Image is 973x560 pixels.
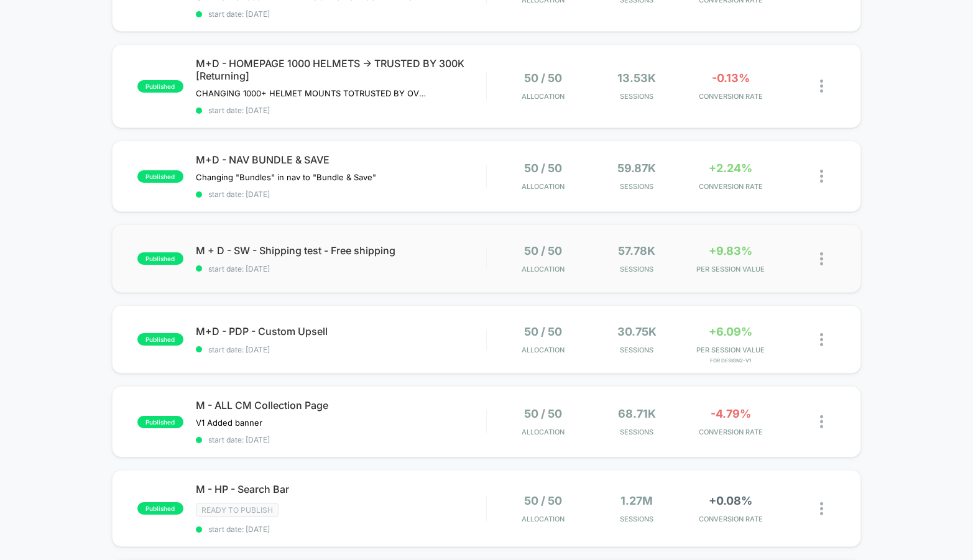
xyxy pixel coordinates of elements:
img: close [820,80,823,93]
span: 13.53k [617,71,656,85]
span: Sessions [593,265,681,273]
span: 50 / 50 [524,494,562,507]
span: Sessions [593,92,681,101]
span: CONVERSION RATE [687,92,775,101]
img: close [820,502,823,515]
span: start date: [DATE] [196,264,486,273]
span: Sessions [593,515,681,523]
span: 50 / 50 [524,325,562,338]
span: V1 Added banner [196,418,262,428]
span: start date: [DATE] [196,435,486,444]
span: published [137,502,183,515]
span: 59.87k [617,162,656,175]
span: CHANGING 1000+ HELMET MOUNTS TOTRUSTED BY OVER 300,000 RIDERS ON HOMEPAGE DESKTOP AND MOBILERETUR... [196,88,427,98]
span: -0.13% [712,71,750,85]
img: close [820,170,823,183]
span: +0.08% [709,494,752,507]
span: M + D - SW - Shipping test - Free shipping [196,244,486,257]
span: start date: [DATE] [196,9,486,19]
img: close [820,333,823,346]
span: Sessions [593,182,681,191]
span: CONVERSION RATE [687,428,775,436]
img: close [820,415,823,428]
span: published [137,416,183,428]
span: for Design2-V1 [687,357,775,364]
span: M+D - HOMEPAGE 1000 HELMETS -> TRUSTED BY 300K [Returning] [196,57,486,82]
span: Allocation [522,182,565,191]
span: +6.09% [709,325,752,338]
span: +2.24% [709,162,752,175]
span: PER SESSION VALUE [687,265,775,273]
span: CONVERSION RATE [687,182,775,191]
span: Allocation [522,346,565,354]
span: M - HP - Search Bar [196,483,486,495]
span: PER SESSION VALUE [687,346,775,354]
span: CONVERSION RATE [687,515,775,523]
span: Ready to publish [196,503,279,517]
span: 68.71k [618,407,656,420]
span: 50 / 50 [524,407,562,420]
span: start date: [DATE] [196,345,486,354]
span: published [137,252,183,265]
span: 50 / 50 [524,244,562,257]
span: start date: [DATE] [196,106,486,115]
span: published [137,80,183,93]
span: published [137,333,183,346]
span: 50 / 50 [524,71,562,85]
span: M+D - PDP - Custom Upsell [196,325,486,337]
span: Allocation [522,428,565,436]
span: Allocation [522,92,565,101]
span: Allocation [522,265,565,273]
span: published [137,170,183,183]
span: 1.27M [620,494,653,507]
span: 50 / 50 [524,162,562,175]
span: start date: [DATE] [196,525,486,534]
span: Changing "Bundles" in nav to "Bundle & Save" [196,172,376,182]
span: 57.78k [618,244,655,257]
img: close [820,252,823,265]
span: -4.79% [711,407,751,420]
span: M - ALL CM Collection Page [196,399,486,411]
span: Sessions [593,346,681,354]
span: Allocation [522,515,565,523]
span: start date: [DATE] [196,190,486,199]
span: M+D - NAV BUNDLE & SAVE [196,154,486,166]
span: Sessions [593,428,681,436]
span: 30.75k [617,325,657,338]
span: +9.83% [709,244,752,257]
